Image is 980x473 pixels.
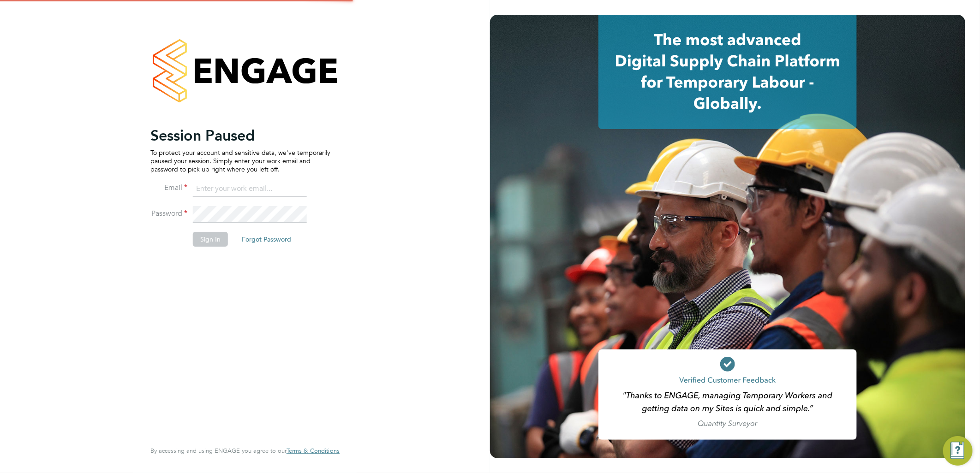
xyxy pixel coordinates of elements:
[234,232,299,247] button: Forgot Password
[150,209,187,219] label: Password
[150,148,330,174] p: To protect your account and sensitive data, we've temporarily paused your session. Simply enter y...
[150,183,187,193] label: Email
[193,181,307,197] input: Enter your work email...
[150,447,340,455] span: By accessing and using ENGAGE you agree to our
[193,232,228,247] button: Sign In
[150,126,330,145] h2: Session Paused
[943,436,973,466] button: Engage Resource Center
[287,447,340,455] a: Terms & Conditions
